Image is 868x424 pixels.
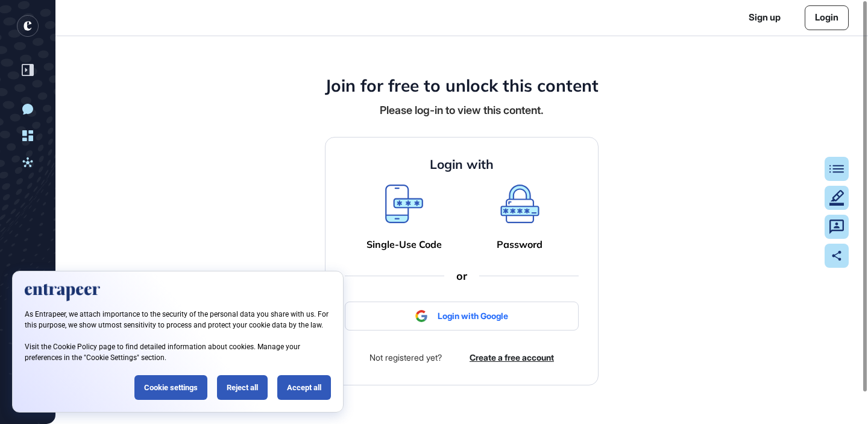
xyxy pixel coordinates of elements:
h4: Join for free to unlock this content [325,75,599,96]
div: or [444,270,479,283]
a: Login [805,5,849,30]
a: Password [497,239,542,250]
div: Not registered yet? [370,350,442,365]
a: Single-Use Code [366,239,442,250]
div: entrapeer-logo [17,15,39,37]
a: Sign up [749,11,781,25]
div: Please log-in to view this content. [380,103,544,118]
a: Create a free account [470,351,554,364]
h4: Login with [430,157,494,172]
